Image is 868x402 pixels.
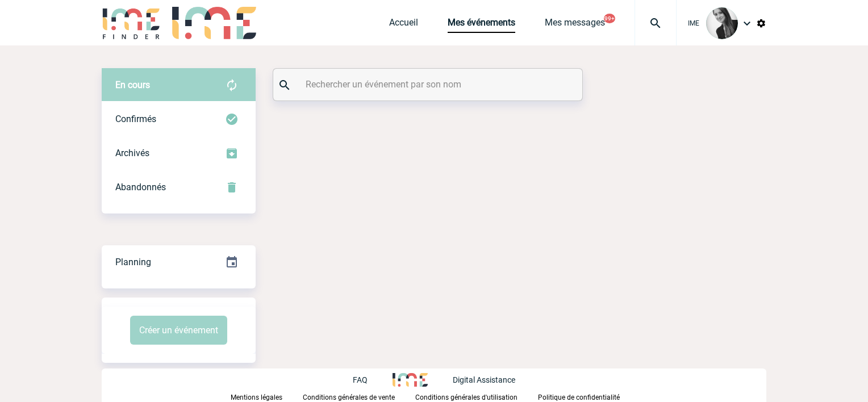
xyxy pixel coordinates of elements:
[353,374,393,384] a: FAQ
[102,7,161,39] img: IME-Finder
[453,375,515,384] p: Digital Assistance
[115,182,166,192] span: Abandonnés
[102,136,256,170] div: Retrouvez ici tous les événements que vous avez décidé d'archiver
[706,7,738,39] img: 101050-0.jpg
[231,393,282,401] p: Mentions légales
[303,76,556,93] input: Rechercher un événement par son nom
[303,393,395,401] p: Conditions générales de vente
[545,17,605,33] a: Mes messages
[415,393,518,401] p: Conditions générales d'utilisation
[604,14,615,23] button: 99+
[102,170,256,204] div: Retrouvez ici tous vos événements annulés
[538,391,638,402] a: Politique de confidentialité
[393,373,428,387] img: http://www.idealmeetingsevents.fr/
[102,245,256,278] a: Planning
[115,79,150,90] span: En cours
[115,148,149,158] span: Archivés
[538,393,620,401] p: Politique de confidentialité
[688,19,699,27] span: IME
[389,17,418,33] a: Accueil
[115,114,156,124] span: Confirmés
[448,17,515,33] a: Mes événements
[130,316,227,345] button: Créer un événement
[415,391,538,402] a: Conditions générales d'utilisation
[102,245,256,279] div: Retrouvez ici tous vos événements organisés par date et état d'avancement
[102,68,256,102] div: Retrouvez ici tous vos évènements avant confirmation
[231,391,303,402] a: Mentions légales
[303,391,415,402] a: Conditions générales de vente
[115,257,151,267] span: Planning
[353,375,368,384] p: FAQ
